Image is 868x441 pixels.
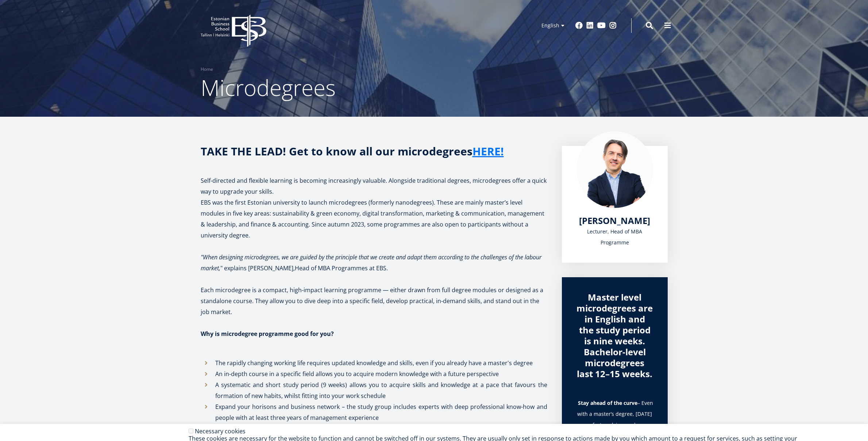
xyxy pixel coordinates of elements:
[575,22,583,29] a: Facebook
[201,401,547,423] li: Expand your horisons and business network – the study group includes experts with deep profession...
[201,253,541,272] em: "When designing microdegrees, we are guided by the principle that we create and adapt them accord...
[201,66,213,73] a: Home
[609,22,617,29] a: Instagram
[201,379,547,401] li: A systematic and short study period (9 weeks) allows you to acquire skills and knowledge at a pac...
[576,131,653,208] img: Marko Rillo
[579,214,650,227] span: [PERSON_NAME]
[201,330,334,338] strong: Why is microdegree programme good for you?
[201,357,547,368] li: The rapidly changing working life requires updated knowledge and skills, even if you already have...
[578,399,637,406] strong: Stay ahead of the curve
[201,252,547,317] p: " explains [PERSON_NAME], Head of MBA Programmes at EBS. Each microdegree is a compact, high-impa...
[201,144,504,159] strong: TAKE THE LEAD! Get to know all our microdegrees
[201,73,336,102] span: Microdegrees
[472,146,504,157] a: HERE!
[576,226,653,248] div: Lecturer, Head of MBA Programme
[579,215,650,226] a: [PERSON_NAME]
[597,22,606,29] a: Youtube
[195,427,246,435] label: Necessary cookies
[201,368,547,379] li: An in-depth course in a specific field allows you to acquire modern knowledge with a future persp...
[576,292,653,379] div: Master level microdegrees are in English and the study period is nine weeks. Bachelor-level micro...
[586,22,594,29] a: Linkedin
[201,175,547,197] p: Self-directed and flexible learning is becoming increasingly valuable. Alongside traditional degr...
[201,197,547,241] p: EBS was the first Estonian university to launch microdegrees (formerly nanodegrees). These are ma...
